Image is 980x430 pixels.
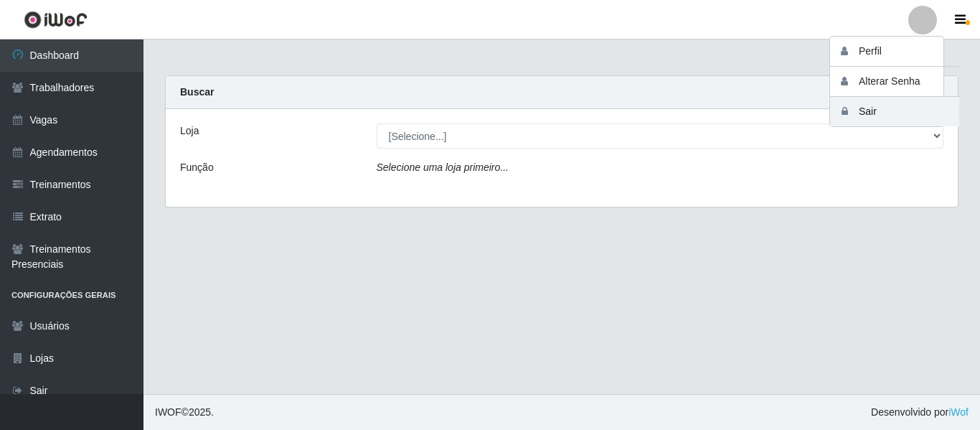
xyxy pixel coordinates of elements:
img: CoreUI Logo [24,11,88,29]
button: Alterar Senha [830,67,959,97]
span: © 2025 . [155,405,214,420]
a: iWof [948,406,969,418]
i: Selecione uma loja primeiro... [377,162,509,173]
span: Desenvolvido por [871,405,969,420]
button: Sair [830,97,959,126]
span: IWOF [155,406,182,418]
label: Loja [180,123,199,139]
label: Função [180,160,214,175]
strong: Buscar [180,86,214,98]
button: Perfil [830,37,959,67]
